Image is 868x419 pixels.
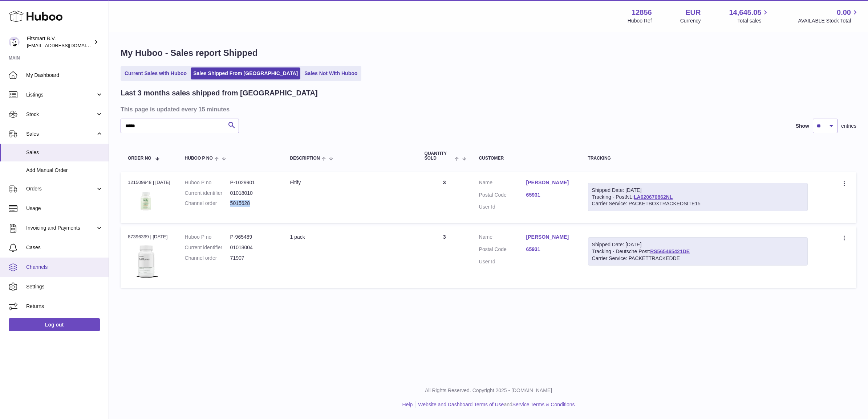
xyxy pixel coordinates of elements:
span: [EMAIL_ADDRESS][DOMAIN_NAME] [27,42,107,48]
a: Log out [9,318,100,331]
span: Usage [26,205,103,212]
a: Help [402,402,413,407]
div: Shipped Date: [DATE] [592,187,804,194]
dt: Postal Code [479,192,526,200]
span: entries [841,123,856,130]
dd: 71907 [230,255,276,262]
strong: 12856 [632,8,652,17]
div: 121509948 | [DATE] [128,179,170,186]
div: Tracking - PostNL: [588,183,808,211]
dt: Postal Code [479,246,526,255]
div: 87396399 | [DATE] [128,234,170,240]
label: Show [796,123,809,130]
span: Total sales [737,17,770,24]
div: Carrier Service: PACKETBOXTRACKEDSITE15 [592,200,804,207]
dd: 01018010 [230,190,276,197]
dd: 5015628 [230,200,276,207]
span: Sales [26,131,96,137]
p: All Rights Reserved. Copyright 2025 - [DOMAIN_NAME] [115,387,862,394]
dt: Huboo P no [185,179,230,186]
a: [PERSON_NAME] [526,234,573,241]
li: and [415,401,575,408]
strong: EUR [685,8,701,17]
a: RS565465421DE [650,248,690,254]
span: Orders [26,185,96,192]
span: Settings [26,283,103,290]
a: Current Sales with Huboo [122,67,189,79]
dd: P-1029901 [230,179,276,186]
span: Listings [26,91,96,98]
img: internalAdmin-12856@internal.huboo.com [9,37,20,48]
span: My Dashboard [26,72,103,79]
div: Currency [680,17,701,24]
h2: Last 3 months sales shipped from [GEOGRAPHIC_DATA] [121,88,318,98]
span: Description [290,156,320,161]
span: Quantity Sold [425,151,453,161]
dd: 01018004 [230,244,276,251]
div: Huboo Ref [628,17,652,24]
h3: This page is updated every 15 minutes [121,105,855,113]
div: Fitify [290,179,410,186]
dt: Current identifier [185,244,230,251]
a: LA620670862NL [634,194,673,200]
img: 1710592730.png [128,242,164,279]
dt: Huboo P no [185,234,230,241]
span: Cases [26,244,103,251]
span: 14,645.05 [729,8,761,17]
div: Carrier Service: PACKETTRACKEDDE [592,255,804,262]
span: Invoicing and Payments [26,225,96,231]
a: Website and Dashboard Terms of Use [418,402,504,407]
a: 65931 [526,192,573,198]
dt: Current identifier [185,190,230,197]
dt: User Id [479,204,526,210]
span: 0.00 [837,8,851,17]
dd: P-965489 [230,234,276,241]
a: 0.00 AVAILABLE Stock Total [798,8,859,24]
dt: Name [479,234,526,242]
td: 3 [417,172,472,223]
div: Fitsmart B.V. [27,35,92,49]
span: Channels [26,264,103,271]
div: Shipped Date: [DATE] [592,241,804,248]
h1: My Huboo - Sales report Shipped [121,47,856,59]
a: Sales Not With Huboo [302,67,360,79]
a: 14,645.05 Total sales [729,8,770,24]
dt: User Id [479,258,526,265]
dt: Channel order [185,255,230,262]
span: AVAILABLE Stock Total [798,17,859,24]
span: Add Manual Order [26,167,103,174]
div: Tracking - Deutsche Post: [588,237,808,266]
span: Sales [26,149,103,156]
div: Tracking [588,156,808,161]
dt: Name [479,179,526,188]
span: Stock [26,111,96,118]
a: Service Terms & Conditions [512,402,575,407]
td: 3 [417,226,472,288]
span: Huboo P no [185,156,213,161]
a: 65931 [526,246,573,253]
span: Order No [128,156,151,161]
a: Sales Shipped From [GEOGRAPHIC_DATA] [191,67,300,79]
span: Returns [26,303,103,310]
img: 128561739542540.png [128,188,164,214]
a: [PERSON_NAME] [526,179,573,186]
div: 1 pack [290,234,410,241]
div: Customer [479,156,573,161]
dt: Channel order [185,200,230,207]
